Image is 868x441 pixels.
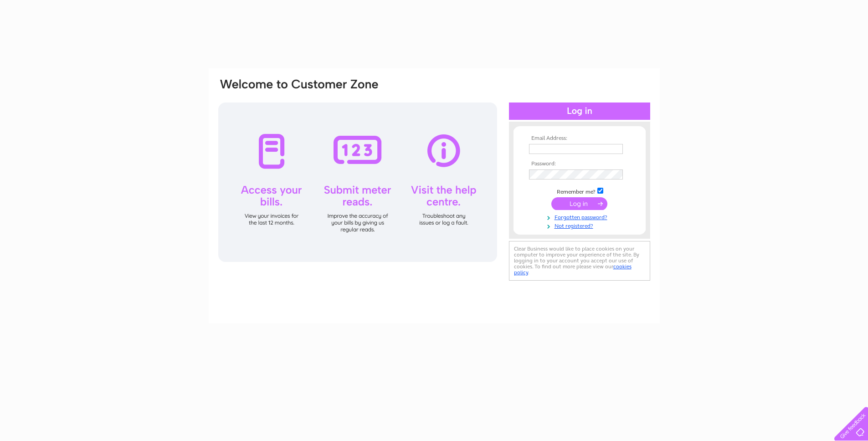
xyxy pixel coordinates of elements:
[527,161,632,167] th: Password:
[509,241,650,281] div: Clear Business would like to place cookies on your computer to improve your experience of the sit...
[514,263,632,276] a: cookies policy
[527,135,632,142] th: Email Address:
[529,221,632,230] a: Not registered?
[551,197,607,210] input: Submit
[527,186,632,195] td: Remember me?
[529,212,632,221] a: Forgotten password?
